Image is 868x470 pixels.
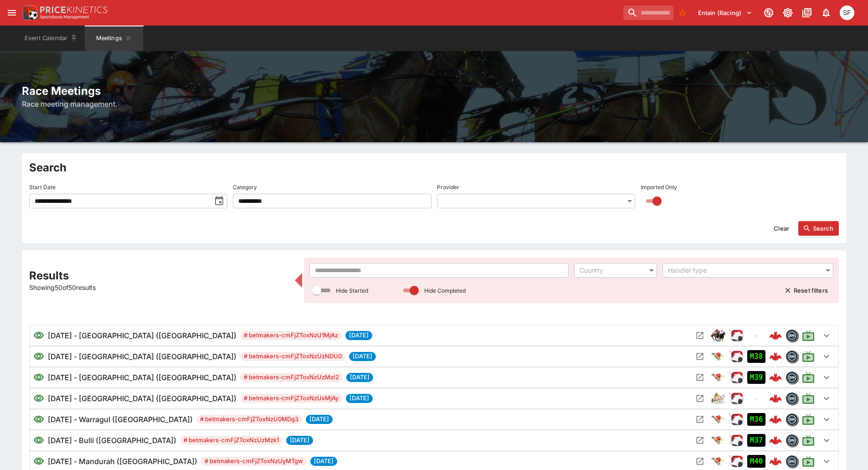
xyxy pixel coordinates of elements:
[802,371,815,384] svg: Live
[48,393,236,404] h6: [DATE] - [GEOGRAPHIC_DATA] ([GEOGRAPHIC_DATA])
[802,329,815,342] svg: Live
[40,6,108,13] img: PriceKinetics
[240,352,345,361] span: # betmakers-cmFjZToxNzUzNDU0
[786,413,798,426] div: betmakers
[240,331,342,340] span: # betmakers-cmFjZToxNzU1MjAz
[802,413,815,426] svg: Live
[802,455,815,468] svg: Live
[729,412,744,427] img: racing.png
[786,350,798,363] div: betmakers
[786,393,798,404] img: betmakers.png
[20,4,38,22] img: PriceKinetics Logo
[580,266,642,275] div: Country
[786,434,798,446] img: betmakers.png
[799,5,815,21] button: Documentation
[196,415,302,424] span: # betmakers-cmFjZToxNzU0MDg3
[711,433,725,448] img: greyhound_racing.png
[180,436,282,445] span: # betmakers-cmFjZToxNzUzMzk1
[729,328,744,343] img: racing.png
[729,454,744,469] div: ParallelRacing Handler
[48,330,236,341] h6: [DATE] - [GEOGRAPHIC_DATA] ([GEOGRAPHIC_DATA])
[769,413,782,426] img: logo-cerberus--red.svg
[33,456,44,467] svg: Visible
[802,392,815,405] svg: Live
[711,391,725,406] img: harness_racing.png
[711,391,725,406] div: harness_racing
[29,160,839,175] h2: Search
[29,283,289,292] p: Showing 50 of 50 results
[4,5,20,21] button: open drawer
[201,457,307,466] span: # betmakers-cmFjZToxNzUyMTgw
[798,221,839,236] button: Search
[693,454,707,469] button: Open Meeting
[48,372,236,383] h6: [DATE] - [GEOGRAPHIC_DATA] ([GEOGRAPHIC_DATA])
[729,349,744,364] img: racing.png
[33,372,44,383] svg: Visible
[747,371,765,384] div: Imported to Jetbet as UNCONFIRMED
[729,454,744,469] img: racing.png
[641,183,677,191] p: Imported Only
[729,391,744,406] div: ParallelRacing Handler
[729,349,744,364] div: ParallelRacing Handler
[711,412,725,427] img: greyhound_racing.png
[693,328,707,343] button: Open Meeting
[760,5,777,21] button: Connected to PK
[729,328,744,343] div: ParallelRacing Handler
[747,413,765,426] div: Imported to Jetbet as UNCONFIRMED
[747,434,765,447] div: Imported to Jetbet as UNCONFIRMED
[336,287,368,294] p: Hide Started
[693,391,707,406] button: Open Meeting
[769,455,782,468] img: logo-cerberus--red.svg
[786,455,798,468] div: betmakers
[85,26,143,51] button: Meetings
[729,370,744,385] div: ParallelRacing Handler
[729,391,744,406] img: racing.png
[747,329,765,342] div: No Jetbet
[786,392,798,405] div: betmakers
[48,456,197,467] h6: [DATE] - Mandurah ([GEOGRAPHIC_DATA])
[33,330,44,341] svg: Visible
[286,436,313,445] span: [DATE]
[349,352,376,361] span: [DATE]
[48,435,176,446] h6: [DATE] - Bulli ([GEOGRAPHIC_DATA])
[693,349,707,364] button: Open Meeting
[437,183,459,191] p: Provider
[33,414,44,425] svg: Visible
[840,5,854,20] div: Sugaluopea Filipaina
[693,370,707,385] button: Open Meeting
[33,393,44,404] svg: Visible
[711,370,725,385] img: greyhound_racing.png
[40,15,89,19] img: Sportsbook Management
[769,329,782,342] img: logo-cerberus--red.svg
[747,455,765,468] div: Imported to Jetbet as UNCONFIRMED
[48,351,236,362] h6: [DATE] - [GEOGRAPHIC_DATA] ([GEOGRAPHIC_DATA])
[802,434,815,447] svg: Live
[786,371,798,384] div: betmakers
[818,5,834,21] button: Notifications
[768,221,795,236] button: Clear
[711,454,725,469] img: greyhound_racing.png
[711,328,725,343] img: horse_racing.png
[346,394,373,403] span: [DATE]
[769,371,782,384] img: logo-cerberus--red.svg
[802,350,815,363] svg: Live
[33,351,44,362] svg: Visible
[22,84,846,98] h2: Race Meetings
[711,454,725,469] div: greyhound_racing
[786,330,798,341] img: betmakers.png
[29,269,289,283] h2: Results
[729,412,744,427] div: ParallelRacing Handler
[786,351,798,362] img: betmakers.png
[786,372,798,383] img: betmakers.png
[310,457,337,466] span: [DATE]
[306,415,333,424] span: [DATE]
[786,329,798,342] div: betmakers
[240,373,343,382] span: # betmakers-cmFjZToxNzUzMzI2
[711,412,725,427] div: greyhound_racing
[711,349,725,364] div: greyhound_racing
[729,370,744,385] img: racing.png
[693,433,707,448] button: Open Meeting
[693,5,758,20] button: Select Tenant
[623,5,673,20] input: search
[837,3,857,23] button: Sugaluopea Filipaina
